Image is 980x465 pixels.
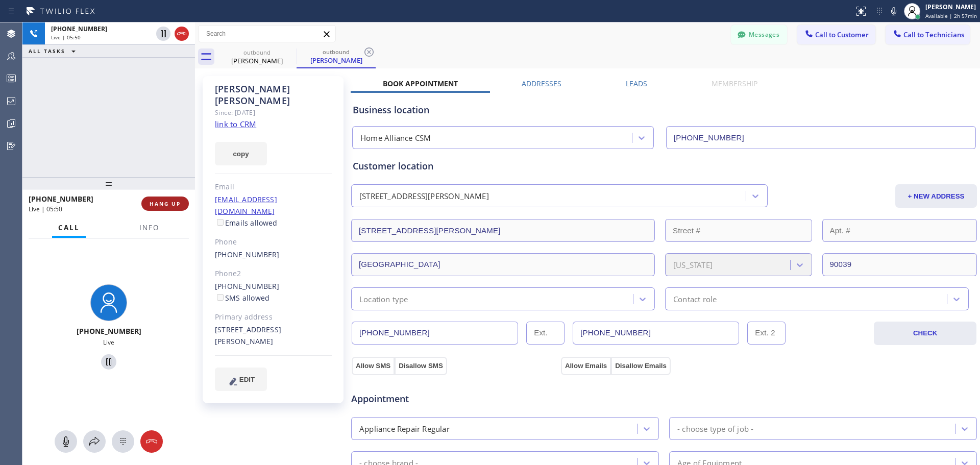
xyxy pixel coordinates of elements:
span: Info [139,223,159,232]
button: Call [52,218,86,238]
div: [STREET_ADDRESS][PERSON_NAME] [215,324,332,348]
button: EDIT [215,368,267,391]
button: Disallow Emails [611,357,671,375]
button: ALL TASKS [22,45,86,57]
button: Open dialpad [112,430,134,453]
div: Phone [215,236,332,248]
button: copy [215,142,267,165]
label: Addresses [522,79,561,88]
input: Phone Number 2 [573,322,739,345]
button: Allow SMS [352,357,395,375]
div: Location type [359,293,408,305]
span: Call [58,223,80,232]
span: Live | 05:50 [29,205,62,213]
input: Ext. [526,322,565,345]
button: Mute [887,4,901,18]
button: Hang up [140,430,163,453]
button: HANG UP [141,197,189,211]
input: Address [351,219,655,242]
button: Allow Emails [561,357,611,375]
button: Messages [731,25,787,44]
label: Leads [626,79,647,88]
label: Emails allowed [215,218,278,228]
div: Since: [DATE] [215,107,332,118]
div: Primary address [215,311,332,323]
div: Phone2 [215,268,332,280]
input: ZIP [822,253,977,276]
input: Search [199,26,335,42]
div: Home Alliance CSM [360,132,431,144]
button: Disallow SMS [395,357,447,375]
label: Book Appointment [383,79,458,88]
button: Hold Customer [156,27,170,41]
input: Phone Number [352,322,518,345]
div: [PERSON_NAME] [PERSON_NAME] [215,83,332,107]
div: [PERSON_NAME] [218,56,296,65]
button: Open directory [83,430,106,453]
div: Customer location [353,159,975,173]
a: [PHONE_NUMBER] [215,281,280,291]
div: outbound [218,48,296,56]
button: CHECK [874,322,976,345]
span: Live | 05:50 [51,34,81,41]
button: Mute [55,430,77,453]
div: Business location [353,103,975,117]
input: Emails allowed [217,219,224,226]
span: Call to Customer [815,30,869,39]
div: outbound [298,48,375,56]
span: Live [103,338,114,347]
span: HANG UP [150,200,181,207]
span: ALL TASKS [29,47,65,55]
span: Available | 2h 57min [925,12,977,19]
label: SMS allowed [215,293,269,303]
span: EDIT [239,376,255,383]
a: link to CRM [215,119,256,129]
div: - choose type of job - [677,423,753,434]
input: Street # [665,219,812,242]
div: Johanna Gutierrez [218,45,296,68]
input: SMS allowed [217,294,224,301]
button: Info [133,218,165,238]
input: Phone Number [666,126,976,149]
div: Email [215,181,332,193]
div: Appliance Repair Regular [359,423,450,434]
button: Hold Customer [101,354,116,370]
label: Membership [712,79,757,88]
div: Contact role [673,293,717,305]
a: [PHONE_NUMBER] [215,250,280,259]
button: Call to Technicians [886,25,970,44]
button: + NEW ADDRESS [895,184,977,208]
button: Call to Customer [797,25,875,44]
span: [PHONE_NUMBER] [29,194,93,204]
input: Apt. # [822,219,977,242]
span: Call to Technicians [903,30,964,39]
span: [PHONE_NUMBER] [51,25,107,33]
input: City [351,253,655,276]
span: [PHONE_NUMBER] [77,326,141,336]
div: [STREET_ADDRESS][PERSON_NAME] [359,190,489,202]
div: [PERSON_NAME] [925,3,977,11]
input: Ext. 2 [747,322,786,345]
span: Appointment [351,392,558,406]
div: [PERSON_NAME] [298,56,375,65]
button: Hang up [175,27,189,41]
div: Johanna Gutierrez [298,45,375,67]
a: [EMAIL_ADDRESS][DOMAIN_NAME] [215,194,277,216]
